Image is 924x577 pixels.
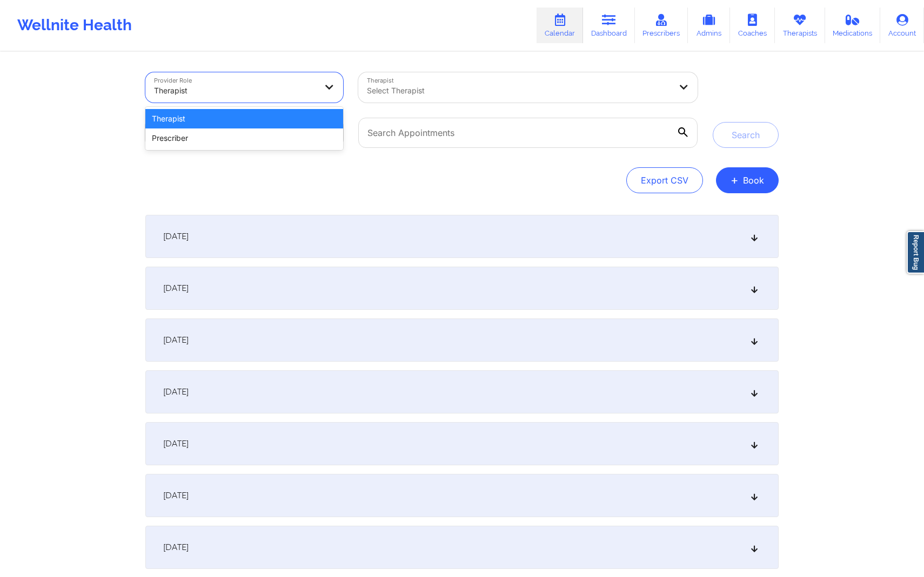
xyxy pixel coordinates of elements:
div: Therapist [145,109,343,128]
input: Search Appointments [358,118,698,148]
div: Therapist [154,79,316,103]
button: Search [713,122,779,148]
span: [DATE] [163,542,189,553]
span: [DATE] [163,386,189,397]
span: [DATE] [163,490,189,501]
span: + [731,177,739,183]
span: [DATE] [163,231,189,242]
span: [DATE] [163,438,189,449]
a: Account [880,8,924,43]
a: Report Bug [907,231,924,274]
span: [DATE] [163,283,189,294]
a: Calendar [537,8,583,43]
a: Coaches [730,8,775,43]
a: Prescribers [635,8,688,43]
a: Medications [825,8,881,43]
button: Export CSV [626,167,703,193]
div: Prescriber [145,128,343,148]
a: Admins [688,8,730,43]
a: Therapists [775,8,825,43]
button: +Book [716,167,779,193]
span: [DATE] [163,335,189,345]
a: Dashboard [583,8,635,43]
